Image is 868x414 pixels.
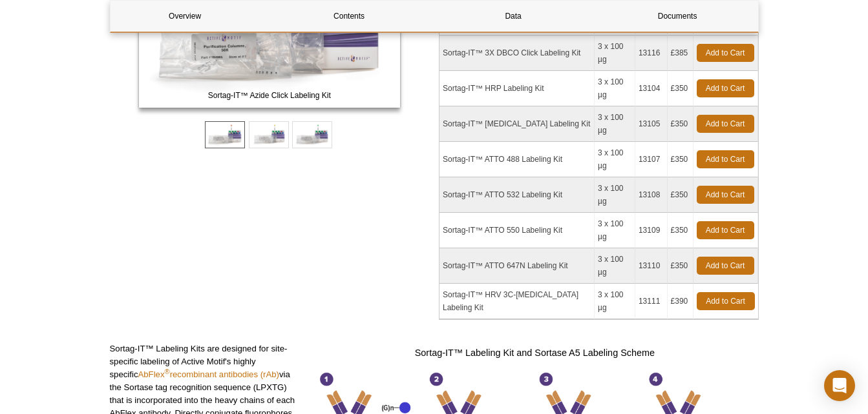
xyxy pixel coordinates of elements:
td: £350 [668,248,693,284]
a: Add to Cart [697,115,754,133]
td: Sortag-IT™ ATTO 532 Labeling Kit [439,177,595,213]
td: 3 x 100 µg [595,142,635,177]
a: Add to Cart [697,79,754,97]
td: £385 [668,35,693,71]
a: Add to Cart [697,44,754,62]
a: Data [439,1,588,32]
td: £350 [668,213,693,248]
td: Sortag-IT™ ATTO 488 Labeling Kit [439,142,595,177]
a: Overview [111,1,260,32]
a: Add to Cart [697,257,754,275]
td: 13104 [635,71,668,106]
td: 3 x 100 µg [595,71,635,106]
a: Add to Cart [697,186,754,204]
td: 13108 [635,177,668,213]
td: Sortag-IT™ HRV 3C-[MEDICAL_DATA] Labeling Kit [439,284,595,319]
a: Documents [603,1,752,32]
td: 13107 [635,142,668,177]
td: 3 x 100 µg [595,284,635,319]
div: Open Intercom Messenger [824,370,855,401]
td: Sortag-IT™ 3X DBCO Click Labeling Kit [439,35,595,71]
span: Sortag-IT™ Azide Click Labeling Kit [142,89,397,102]
td: £350 [668,177,693,213]
td: 13110 [635,248,668,284]
td: Sortag-IT™ ATTO 550 Labeling Kit [439,213,595,248]
td: 3 x 100 µg [595,35,635,71]
td: 13111 [635,284,668,319]
a: Add to Cart [697,150,754,168]
a: Add to Cart [697,221,754,239]
td: £350 [668,106,693,142]
a: AbFlex®recombinant antibodies (rAb) [138,370,279,379]
td: 3 x 100 µg [595,106,635,142]
a: Contents [275,1,424,32]
sup: ® [165,368,170,375]
td: Sortag-IT™ ATTO 647N Labeling Kit [439,248,595,284]
td: 3 x 100 µg [595,177,635,213]
td: Sortag-IT™ [MEDICAL_DATA] Labeling Kit [439,106,595,142]
h3: Sortag-IT™ Labeling Kit and Sortase A5 Labeling Scheme [311,345,758,360]
td: 3 x 100 µg [595,248,635,284]
td: 13105 [635,106,668,142]
td: £350 [668,142,693,177]
td: £350 [668,71,693,106]
a: Add to Cart [697,292,755,310]
td: 13109 [635,213,668,248]
td: £390 [668,284,693,319]
td: 3 x 100 µg [595,213,635,248]
td: 13116 [635,35,668,71]
td: Sortag-IT™ HRP Labeling Kit [439,71,595,106]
